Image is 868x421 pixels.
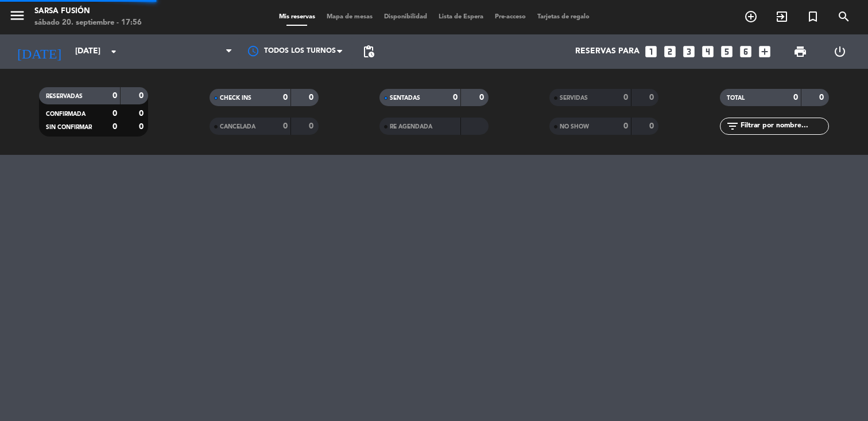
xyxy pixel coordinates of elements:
[433,14,489,20] span: Lista de Espera
[649,93,656,102] strong: 0
[489,14,532,20] span: Pre-acceso
[819,93,826,102] strong: 0
[362,45,375,59] span: pending_actions
[220,95,251,101] span: CHECK INS
[139,123,146,131] strong: 0
[575,47,640,56] span: Reservas para
[378,14,433,20] span: Disponibilidad
[283,122,288,130] strong: 0
[390,95,420,101] span: SENTADAS
[9,39,69,64] i: [DATE]
[532,14,595,20] span: Tarjetas de regalo
[321,14,378,20] span: Mapa de mesas
[793,93,798,102] strong: 0
[623,93,628,102] strong: 0
[727,95,745,101] span: TOTAL
[649,122,656,130] strong: 0
[793,45,807,59] span: print
[139,92,146,100] strong: 0
[46,124,92,130] span: SIN CONFIRMAR
[744,10,758,24] i: add_circle_outline
[113,110,117,118] strong: 0
[46,111,86,117] span: CONFIRMADA
[390,124,432,130] span: RE AGENDADA
[309,93,316,102] strong: 0
[738,44,753,59] i: looks_6
[139,110,146,118] strong: 0
[9,7,26,24] i: menu
[453,93,458,102] strong: 0
[775,10,789,24] i: exit_to_app
[719,44,734,59] i: looks_5
[700,44,715,59] i: looks_4
[479,93,486,102] strong: 0
[820,34,859,69] div: LOG OUT
[220,124,255,130] span: CANCELADA
[837,10,851,24] i: search
[623,122,628,130] strong: 0
[739,120,828,132] input: Filtrar por nombre...
[34,6,142,17] div: Sarsa Fusión
[560,95,588,101] span: SERVIDAS
[113,123,117,131] strong: 0
[283,93,288,102] strong: 0
[34,17,142,29] div: sábado 20. septiembre - 17:56
[46,93,83,99] span: RESERVADAS
[644,44,658,59] i: looks_one
[681,44,696,59] i: looks_3
[107,45,121,59] i: arrow_drop_down
[113,92,117,100] strong: 0
[662,44,677,59] i: looks_two
[726,119,739,133] i: filter_list
[9,7,26,28] button: menu
[806,10,820,24] i: turned_in_not
[757,44,772,59] i: add_box
[560,124,589,130] span: NO SHOW
[833,45,847,59] i: power_settings_new
[309,122,316,130] strong: 0
[273,14,321,20] span: Mis reservas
